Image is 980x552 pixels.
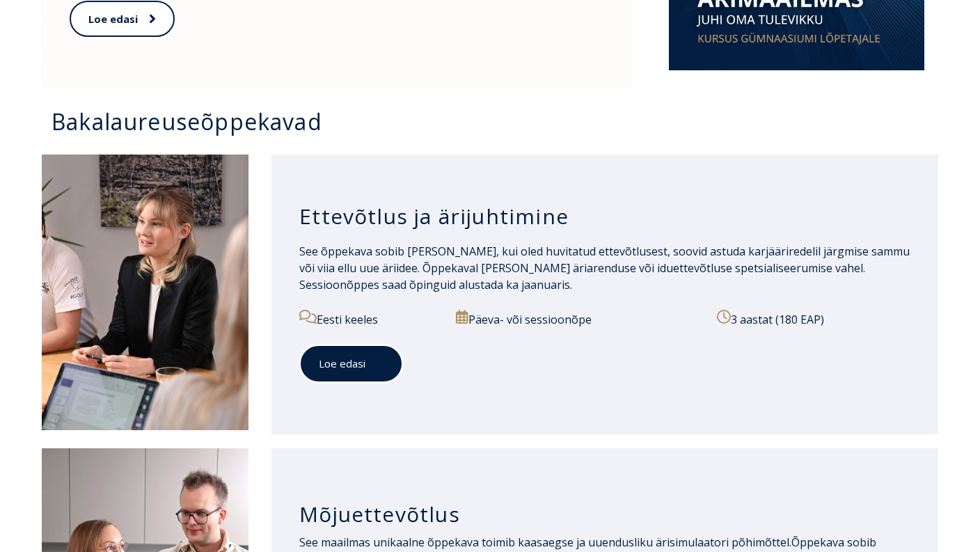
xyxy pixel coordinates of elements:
img: Ettevõtlus ja ärijuhtimine [42,155,248,430]
p: Päeva- või sessioonõpe [456,310,702,328]
h3: Ettevõtlus ja ärijuhtimine [299,203,910,230]
span: See õppekava sobib [PERSON_NAME], kui oled huvitatud ettevõtlusest, soovid astuda karjääriredelil... [299,244,910,292]
span: See maailmas unikaalne õppekava toimib kaasaegse ja uuendusliku ärisimulaatori põhimõttel. [299,535,791,550]
h3: Mõjuettevõtlus [299,501,910,528]
a: Loe edasi [70,1,175,38]
p: Eesti keeles [299,310,441,328]
a: Loe edasi [299,345,403,383]
p: 3 aastat (180 EAP) [717,310,910,328]
h3: Bakalaureuseõppekavad [52,109,942,134]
